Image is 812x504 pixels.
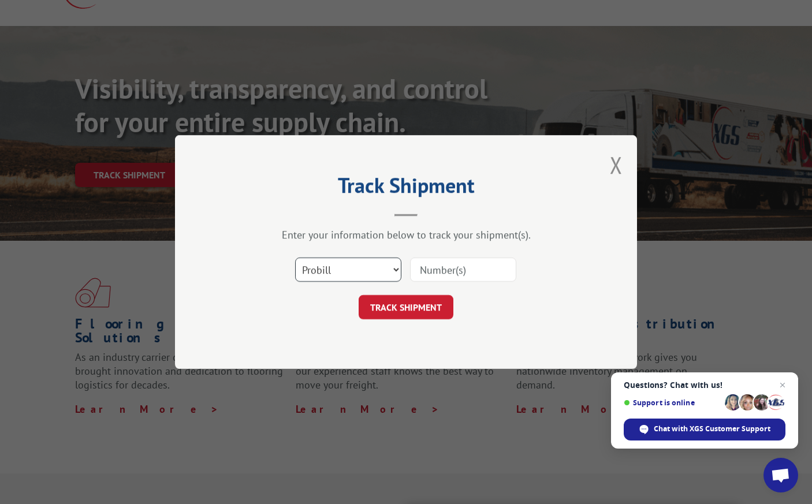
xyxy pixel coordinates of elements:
span: Chat with XGS Customer Support [654,424,770,434]
span: Close chat [776,378,789,392]
span: Questions? Chat with us! [624,380,785,390]
div: Open chat [763,458,798,492]
h2: Track Shipment [233,177,579,199]
div: Chat with XGS Customer Support [624,419,785,440]
div: Enter your information below to track your shipment(s). [233,228,579,241]
button: TRACK SHIPMENT [359,295,453,319]
span: Support is online [624,398,721,407]
input: Number(s) [410,257,516,282]
button: Close modal [610,150,623,180]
